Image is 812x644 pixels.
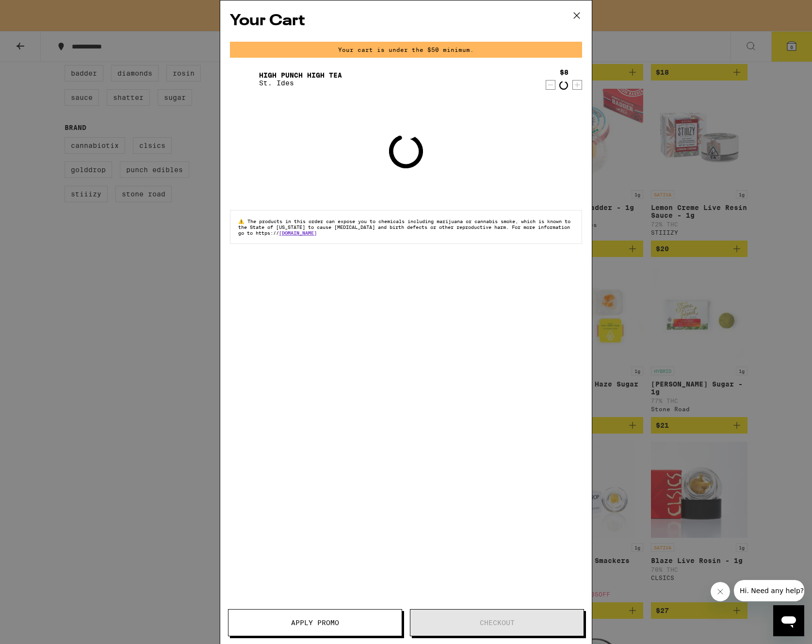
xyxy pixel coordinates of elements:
div: Your cart is under the $50 minimum. [230,42,582,58]
span: The products in this order can expose you to chemicals including marijuana or cannabis smoke, whi... [238,218,570,236]
button: Checkout [410,609,584,636]
p: St. Ides [259,79,342,87]
a: [DOMAIN_NAME] [279,230,317,236]
span: Apply Promo [291,619,339,626]
button: Decrement [546,80,555,90]
a: High Punch High Tea [259,71,342,79]
button: Increment [572,80,582,90]
iframe: Message from company [734,580,804,601]
h2: Your Cart [230,10,582,32]
span: ⚠️ [238,218,247,224]
iframe: Button to launch messaging window [773,605,804,636]
div: $8 [560,68,568,76]
img: High Punch High Tea [230,65,257,93]
iframe: Close message [711,582,730,601]
button: Apply Promo [228,609,402,636]
span: Checkout [480,619,515,626]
